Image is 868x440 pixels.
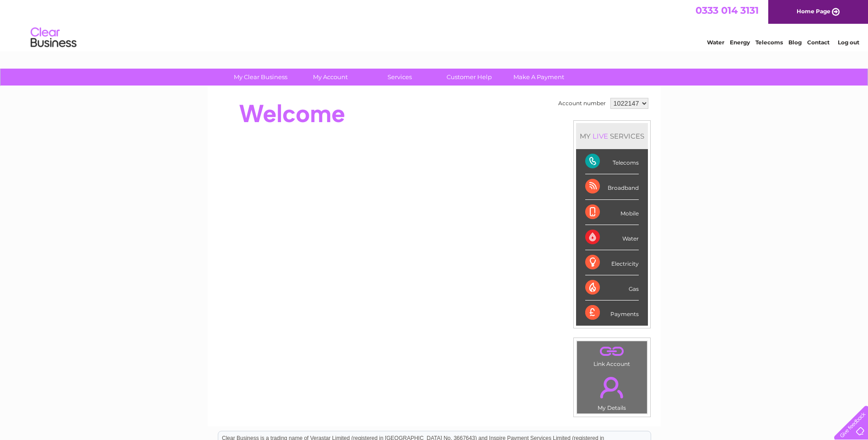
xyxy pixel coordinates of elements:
[807,39,830,46] a: Contact
[218,5,651,44] div: Clear Business is a trading name of Verastar Limited (registered in [GEOGRAPHIC_DATA] No. 3667643...
[585,225,639,250] div: Water
[556,96,608,111] td: Account number
[755,39,783,46] a: Telecoms
[695,5,759,16] a: 0333 014 3131
[730,39,750,46] a: Energy
[788,39,802,46] a: Blog
[579,343,645,360] a: .
[585,275,639,300] div: Gas
[585,200,639,225] div: Mobile
[30,24,77,52] img: logo.png
[223,69,298,86] a: My Clear Business
[585,250,639,275] div: Electricity
[585,174,639,199] div: Broadband
[431,69,507,86] a: Customer Help
[707,39,724,46] a: Water
[577,369,647,414] td: My Details
[579,371,645,403] a: .
[501,69,577,86] a: Make A Payment
[585,300,639,325] div: Payments
[585,149,639,174] div: Telecoms
[838,39,859,46] a: Log out
[591,132,610,140] div: LIVE
[577,341,647,370] td: Link Account
[576,123,648,149] div: MY SERVICES
[292,69,368,86] a: My Account
[362,69,437,86] a: Services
